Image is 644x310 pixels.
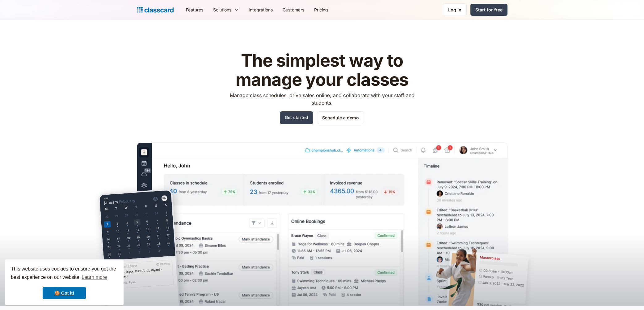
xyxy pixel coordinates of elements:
[448,6,461,13] div: Log in
[181,3,208,17] a: Features
[11,265,118,282] span: This website uses cookies to ensure you get the best experience on our website.
[244,3,278,17] a: Integrations
[137,6,174,14] a: home
[208,3,244,17] div: Solutions
[278,3,309,17] a: Customers
[5,259,124,305] div: cookieconsent
[280,111,313,124] a: Get started
[317,111,364,124] a: Schedule a demo
[443,3,467,16] a: Log in
[224,51,420,89] h1: The simplest way to manage your classes
[81,273,108,282] a: learn more about cookies
[43,287,86,299] a: dismiss cookie message
[224,92,420,106] p: Manage class schedules, drive sales online, and collaborate with your staff and students.
[309,3,333,17] a: Pricing
[470,4,507,16] a: Start for free
[475,6,503,13] div: Start for free
[213,6,231,13] div: Solutions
